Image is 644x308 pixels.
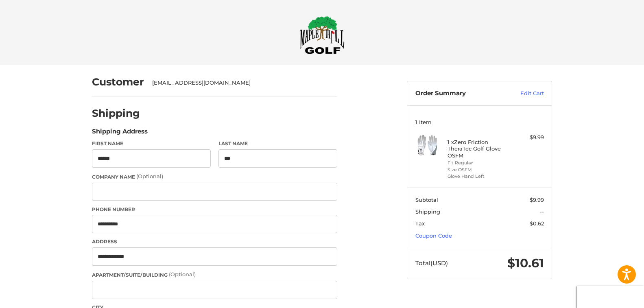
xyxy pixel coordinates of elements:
[92,107,140,120] h2: Shipping
[415,208,440,215] span: Shipping
[448,166,510,173] li: Size OSFM
[152,79,330,87] div: [EMAIL_ADDRESS][DOMAIN_NAME]
[415,220,425,227] span: Tax
[92,127,148,140] legend: Shipping Address
[92,140,211,147] label: First Name
[92,271,337,279] label: Apartment/Suite/Building
[8,273,96,300] iframe: Gorgias live chat messenger
[503,90,544,98] a: Edit Cart
[169,271,196,277] small: (Optional)
[448,139,510,159] h4: 1 x Zero Friction TheraTec Golf Glove OSFM
[448,159,510,166] li: Fit Regular
[530,220,544,227] span: $0.62
[218,140,337,147] label: Last Name
[415,197,438,203] span: Subtotal
[507,256,544,271] span: $10.61
[92,76,144,88] h2: Customer
[577,286,644,308] iframe: Google Customer Reviews
[415,232,452,239] a: Coupon Code
[540,208,544,215] span: --
[92,206,337,213] label: Phone Number
[92,173,337,181] label: Company Name
[300,16,345,54] img: Maple Hill Golf
[415,90,503,98] h3: Order Summary
[136,173,163,179] small: (Optional)
[448,173,510,180] li: Glove Hand Left
[530,197,544,203] span: $9.99
[512,133,544,142] div: $9.99
[415,119,544,125] h3: 1 Item
[415,259,448,267] span: Total (USD)
[92,238,337,245] label: Address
